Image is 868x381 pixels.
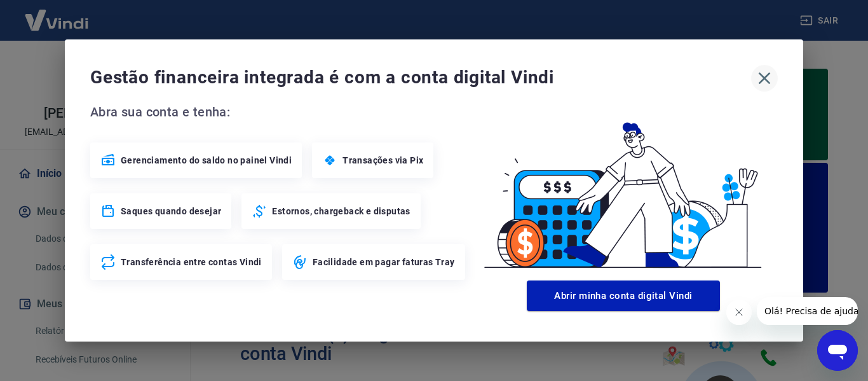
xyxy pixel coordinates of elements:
span: Transferência entre contas Vindi [121,256,262,268]
iframe: Close message [726,300,752,325]
span: Transações via Pix [342,154,423,167]
span: Abra sua conta e tenha: [90,102,469,122]
span: Facilidade em pagar faturas Tray [313,256,455,268]
span: Olá! Precisa de ajuda? [8,9,107,19]
span: Saques quando desejar [121,205,221,218]
span: Gerenciamento do saldo no painel Vindi [121,154,292,167]
iframe: Button to launch messaging window [817,330,858,371]
span: Estornos, chargeback e disputas [272,205,410,218]
img: Good Billing [469,102,778,275]
button: Abrir minha conta digital Vindi [527,281,720,311]
span: Gestão financeira integrada é com a conta digital Vindi [90,65,751,90]
iframe: Message from company [757,297,858,325]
